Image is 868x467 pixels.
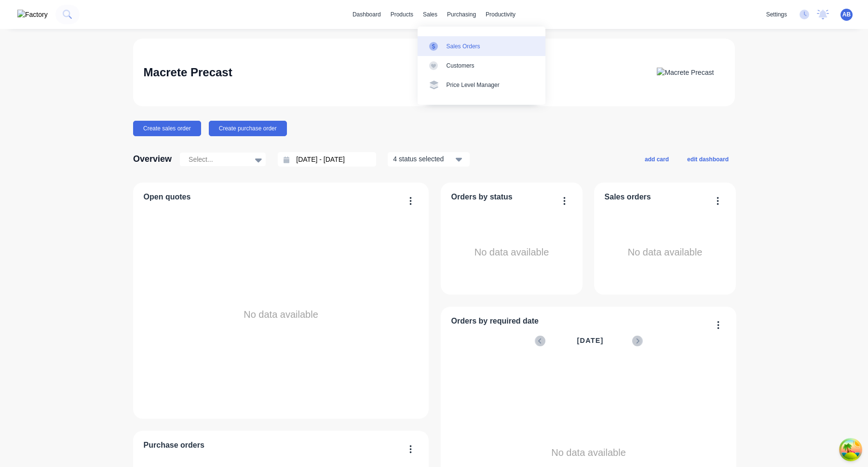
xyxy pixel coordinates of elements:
span: Sales orders [605,191,651,203]
a: Customers [418,56,545,75]
button: Open Tanstack query devtools [841,440,860,459]
div: Customers [447,61,475,70]
button: Create purchase order [209,121,287,136]
div: Sales Orders [447,42,480,51]
div: Macrete Precast [144,63,232,82]
div: No data available [144,207,419,422]
span: Purchase orders [144,439,204,451]
span: Orders by required date [451,315,539,327]
div: products [386,7,418,22]
span: [DATE] [577,336,604,346]
a: dashboard [348,7,386,22]
div: No data available [605,207,726,298]
div: settings [761,7,792,22]
div: sales [418,7,442,22]
div: 4 status selected [393,154,454,164]
span: AB [842,10,851,19]
div: productivity [481,7,520,22]
img: Macrete Precast [657,68,714,78]
a: Sales Orders [418,36,545,56]
button: 4 status selected [388,152,470,167]
span: Orders by status [451,191,513,203]
div: purchasing [442,7,481,22]
div: No data available [451,207,572,298]
span: Open quotes [144,191,191,203]
img: Factory [17,10,48,20]
button: Create sales order [133,121,201,136]
div: Overview [133,150,172,169]
button: edit dashboard [681,153,735,165]
button: add card [638,153,675,165]
div: Price Level Manager [447,81,500,89]
a: Price Level Manager [418,75,545,95]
